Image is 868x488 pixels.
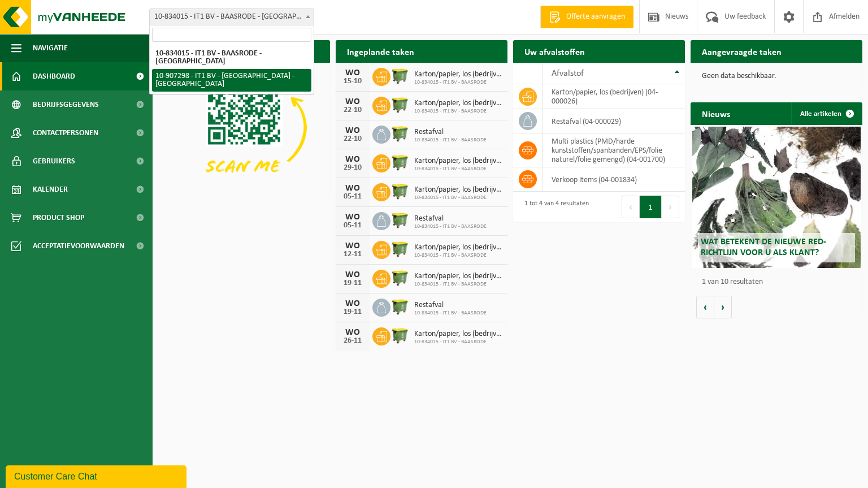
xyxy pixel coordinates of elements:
[414,339,502,346] span: 10-834015 - IT1 BV - BAASRODE
[341,68,364,77] div: WO
[390,182,410,201] img: WB-1100-HPE-GN-50
[341,106,364,114] div: 22-10
[341,97,364,106] div: WO
[341,77,364,85] div: 15-10
[691,102,741,124] h2: Nieuws
[414,108,502,115] span: 10-834015 - IT1 BV - BAASRODE
[152,69,311,92] li: 10-907298 - IT1 BV - [GEOGRAPHIC_DATA] - [GEOGRAPHIC_DATA]
[414,281,502,288] span: 10-834015 - IT1 BV - BAASRODE
[714,296,732,318] button: Volgende
[341,270,364,279] div: WO
[390,297,410,316] img: WB-1100-HPE-GN-50
[414,79,502,86] span: 10-834015 - IT1 BV - BAASRODE
[390,66,410,85] img: WB-1100-HPE-GN-50
[543,167,685,192] td: verkoop items (04-001834)
[414,214,487,223] span: Restafval
[543,109,685,133] td: restafval (04-000029)
[390,268,410,287] img: WB-1100-HPE-GN-50
[341,135,364,143] div: 22-10
[341,337,364,345] div: 26-11
[341,222,364,230] div: 05-11
[513,40,596,62] h2: Uw afvalstoffen
[414,157,502,166] span: Karton/papier, los (bedrijven)
[691,40,793,62] h2: Aangevraagde taken
[341,251,364,258] div: 12-11
[341,155,364,164] div: WO
[336,40,426,62] h2: Ingeplande taken
[33,232,124,260] span: Acceptatievoorwaarden
[390,95,410,114] img: WB-1100-HPE-GN-50
[543,84,685,109] td: karton/papier, los (bedrijven) (04-000026)
[33,34,68,62] span: Navigatie
[701,237,826,257] span: Wat betekent de nieuwe RED-richtlijn voor u als klant?
[33,90,99,119] span: Bedrijfsgegevens
[33,119,98,147] span: Contactpersonen
[414,195,502,201] span: 10-834015 - IT1 BV - BAASRODE
[696,296,714,318] button: Vorige
[622,196,640,218] button: Previous
[341,279,364,287] div: 19-11
[414,223,487,230] span: 10-834015 - IT1 BV - BAASRODE
[414,166,502,172] span: 10-834015 - IT1 BV - BAASRODE
[540,6,633,28] a: Offerte aanvragen
[519,195,589,219] div: 1 tot 4 van 4 resultaten
[341,164,364,172] div: 29-10
[702,278,857,286] p: 1 van 10 resultaten
[692,127,861,268] a: Wat betekent de nieuwe RED-richtlijn voor u als klant?
[341,328,364,337] div: WO
[341,241,364,251] div: WO
[662,196,679,218] button: Next
[390,239,410,258] img: WB-1100-HPE-GN-50
[414,70,502,79] span: Karton/papier, los (bedrijven)
[341,126,364,135] div: WO
[390,153,410,172] img: WB-1100-HPE-GN-50
[563,11,628,23] span: Offerte aanvragen
[341,308,364,316] div: 19-11
[341,213,364,222] div: WO
[158,63,330,192] img: Download de VHEPlus App
[414,137,487,144] span: 10-834015 - IT1 BV - BAASRODE
[341,299,364,308] div: WO
[791,102,861,125] a: Alle artikelen
[414,252,502,259] span: 10-834015 - IT1 BV - BAASRODE
[149,8,314,25] span: 10-834015 - IT1 BV - BAASRODE - BAASRODE
[414,128,487,137] span: Restafval
[552,69,584,78] span: Afvalstof
[390,326,410,345] img: WB-1100-HPE-GN-50
[414,301,487,310] span: Restafval
[341,193,364,201] div: 05-11
[33,175,68,204] span: Kalender
[414,310,487,317] span: 10-834015 - IT1 BV - BAASRODE
[543,133,685,167] td: multi plastics (PMD/harde kunststoffen/spanbanden/EPS/folie naturel/folie gemengd) (04-001700)
[33,62,75,90] span: Dashboard
[390,210,410,230] img: WB-1100-HPE-GN-50
[6,463,189,488] iframe: chat widget
[341,184,364,193] div: WO
[33,147,75,175] span: Gebruikers
[150,9,314,25] span: 10-834015 - IT1 BV - BAASRODE - BAASRODE
[414,272,502,281] span: Karton/papier, los (bedrijven)
[390,124,410,143] img: WB-1100-HPE-GN-50
[414,243,502,252] span: Karton/papier, los (bedrijven)
[33,204,84,232] span: Product Shop
[414,330,502,339] span: Karton/papier, los (bedrijven)
[414,99,502,108] span: Karton/papier, los (bedrijven)
[640,196,662,218] button: 1
[414,185,502,195] span: Karton/papier, los (bedrijven)
[152,46,311,69] li: 10-834015 - IT1 BV - BAASRODE - [GEOGRAPHIC_DATA]
[702,72,851,80] p: Geen data beschikbaar.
